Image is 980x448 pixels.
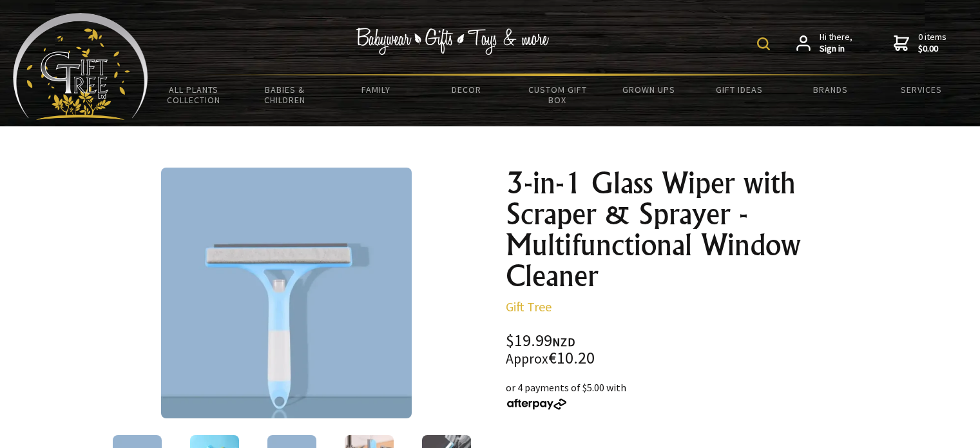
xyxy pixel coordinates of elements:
a: Gift Ideas [694,76,785,103]
a: Brands [785,76,876,103]
span: 0 items [918,31,946,54]
img: 3-in-1 Glass Wiper with Scraper & Sprayer - Multifunctional Window Cleaner [161,168,412,418]
strong: Sign in [820,43,852,55]
a: Hi there,Sign in [796,32,852,54]
img: Afterpay [506,398,568,410]
span: NZD [552,335,575,349]
img: Babywear - Gifts - Toys & more [356,28,550,55]
a: Family [330,76,421,103]
strong: $0.00 [918,43,946,55]
a: All Plants Collection [148,76,239,113]
a: Custom Gift Box [512,76,603,113]
div: or 4 payments of $5.00 with [506,380,882,411]
span: Hi there, [820,32,852,54]
a: Gift Tree [506,298,552,315]
img: Babyware - Gifts - Toys and more... [13,13,148,120]
small: Approx [506,350,548,367]
a: 0 items$0.00 [894,32,946,54]
img: product search [757,37,770,50]
a: Babies & Children [239,76,330,113]
a: Grown Ups [603,76,694,103]
div: $19.99 €10.20 [506,333,882,367]
a: Decor [421,76,512,103]
a: Services [876,76,967,103]
h1: 3-in-1 Glass Wiper with Scraper & Sprayer - Multifunctional Window Cleaner [506,168,882,291]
